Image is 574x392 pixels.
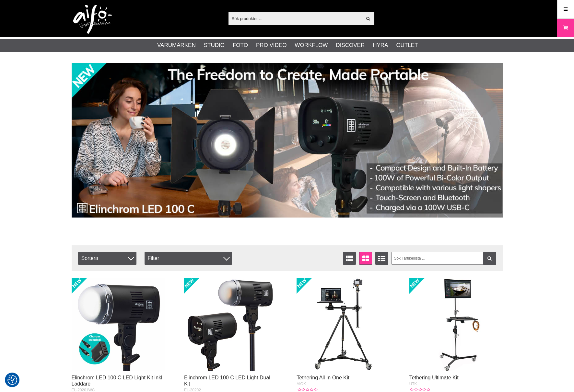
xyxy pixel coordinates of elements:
a: Tethering Ultimate Kit [409,375,459,380]
img: Tethering All In One Kit [297,278,390,371]
a: Utökad listvisning [375,252,388,265]
input: Sök i artikellista ... [392,252,496,265]
span: AIOK [297,382,306,386]
span: Sortera [78,252,136,265]
img: Revisit consent button [7,375,17,385]
a: Outlet [396,41,418,50]
a: Foto [233,41,248,50]
a: Pro Video [256,41,287,50]
a: Filtrera [483,252,496,265]
a: Listvisning [343,252,356,265]
img: Tethering Ultimate Kit [409,278,503,371]
a: Elinchrom LED 100 C LED Light Kit inkl Laddare [72,375,162,386]
img: Elinchrom LED 100 C LED Light Kit inkl Laddare [72,278,165,371]
input: Sök produkter ... [228,14,362,23]
span: UTK [409,382,417,386]
a: Varumärken [157,41,196,50]
a: Studio [204,41,225,50]
img: Elinchrom LED 100 C LED Light Dual Kit [184,278,277,371]
a: Discover [336,41,365,50]
img: Annons:002 banner-elin-led100c11390x.jpg [72,63,503,218]
a: Fönstervisning [359,252,372,265]
a: Hyra [373,41,388,50]
div: Filter [145,252,232,265]
button: Samtyckesinställningar [7,374,17,386]
a: Workflow [295,41,328,50]
img: logo.png [73,5,112,34]
a: Tethering All In One Kit [297,375,349,380]
a: Elinchrom LED 100 C LED Light Dual Kit [184,375,270,386]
